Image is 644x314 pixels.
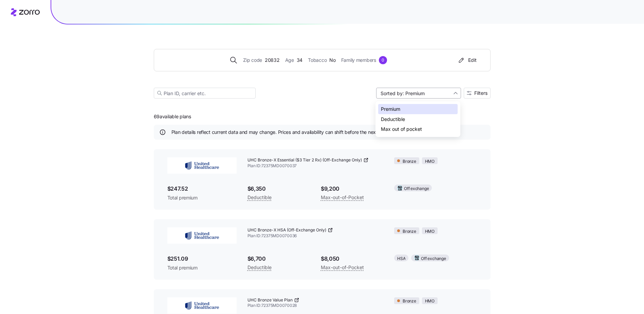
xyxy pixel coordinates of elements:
span: Plan details reflect current data and may change. Prices and availability can shift before the ne... [171,129,413,136]
span: 69 available plans [154,113,191,120]
span: 34 [297,56,302,64]
button: Filters [464,88,491,99]
img: UnitedHealthcare [167,157,237,174]
span: Deductible [247,193,272,202]
div: Max out of pocket [378,124,458,134]
span: Max-out-of-Pocket [321,263,364,272]
span: Age [285,56,294,64]
span: Total premium [167,264,237,271]
span: Off exchange [404,186,429,192]
span: $247.52 [167,185,237,193]
span: UHC Bronze-X HSA (Off-Exchange Only) [247,227,326,233]
input: Plan ID, carrier etc. [154,88,256,99]
div: 0 [379,56,387,64]
span: Bronze [403,298,416,304]
span: $8,050 [321,255,383,263]
img: UnitedHealthcare [167,297,237,314]
span: Bronze [403,228,416,235]
span: Deductible [247,263,272,272]
span: No [329,56,335,64]
span: Filters [474,91,487,95]
span: HMO [425,158,435,165]
span: Family members [341,56,376,64]
div: Premium [378,104,458,114]
span: Zip code [243,56,262,64]
input: Sort by [376,88,461,99]
img: UnitedHealthcare [167,227,237,244]
span: $6,350 [247,185,310,193]
div: Deductible [378,114,458,124]
button: Edit [455,55,479,66]
span: UHC Bronze Value Plan [247,297,293,303]
span: Off exchange [421,256,446,262]
span: UHC Bronze-X Essential ($3 Tier 2 Rx) (Off-Exchange Only) [247,157,362,163]
span: HSA [397,256,405,262]
span: Max-out-of-Pocket [321,193,364,202]
span: Plan ID: 72375MD0070028 [247,303,384,309]
span: Bronze [403,158,416,165]
span: Plan ID: 72375MD0070037 [247,163,384,169]
span: Tobacco [308,56,327,64]
span: Plan ID: 72375MD0070036 [247,233,384,239]
div: Edit [457,57,477,64]
span: 20832 [265,56,280,64]
span: $9,200 [321,185,383,193]
span: HMO [425,228,435,235]
span: $6,700 [247,255,310,263]
span: $251.09 [167,255,237,263]
span: HMO [425,298,435,304]
span: Total premium [167,194,237,201]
